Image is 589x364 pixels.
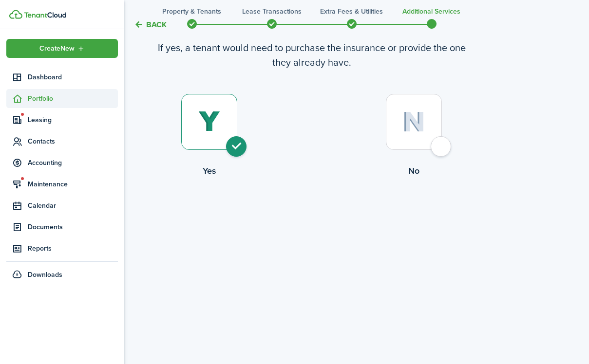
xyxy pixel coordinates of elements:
[6,68,118,87] a: Dashboard
[28,115,118,125] span: Leasing
[107,40,516,70] wizard-step-header-description: If yes, a tenant would need to purchase the insurance or provide the one they already have.
[28,179,118,189] span: Maintenance
[198,111,220,132] img: Yes (selected)
[28,136,118,146] span: Contacts
[9,10,22,19] img: TenantCloud
[134,19,167,30] button: Back
[28,270,62,280] span: Downloads
[28,222,118,232] span: Documents
[24,12,66,18] img: TenantCloud
[320,6,383,17] h3: Extra fees & Utilities
[402,6,460,17] h3: Additional Services
[28,158,118,168] span: Accounting
[312,164,516,177] control-radio-card-title: No
[242,6,302,17] h3: Lease Transactions
[28,93,118,104] span: Portfolio
[402,111,425,132] img: No
[39,45,75,52] span: Create New
[6,39,118,58] button: Open menu
[6,239,118,258] a: Reports
[107,164,312,177] control-radio-card-title: Yes
[28,200,118,211] span: Calendar
[28,72,118,82] span: Dashboard
[162,6,221,17] h3: Property & Tenants
[28,243,118,254] span: Reports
